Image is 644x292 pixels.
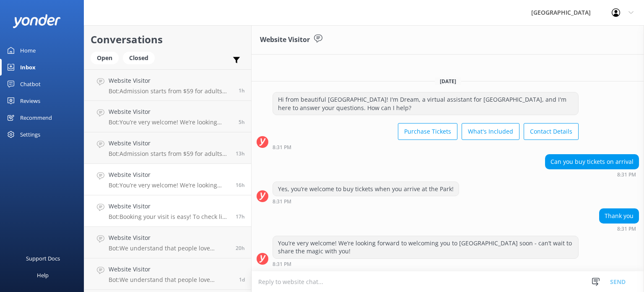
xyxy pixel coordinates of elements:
p: Bot: Admission starts from $59 for adults and $33 for children (ages [DEMOGRAPHIC_DATA]), which i... [109,87,232,95]
a: Closed [123,53,159,62]
a: Website VisitorBot:You’re very welcome! We’re looking forward to welcoming you to [GEOGRAPHIC_DAT... [84,101,251,132]
p: Bot: You’re very welcome! We’re looking forward to welcoming you to [GEOGRAPHIC_DATA] soon - can’... [109,182,229,189]
h4: Website Visitor [109,265,233,274]
button: What's Included [462,123,519,140]
strong: 8:31 PM [273,145,291,150]
div: Help [37,267,49,284]
a: Website VisitorBot:We understand that people love travelling with their furry friends – so do we!... [84,258,251,290]
strong: 8:31 PM [617,226,636,231]
h2: Conversations [91,32,245,47]
p: Bot: Admission starts from $59 for adults and $33 for children (ages [DEMOGRAPHIC_DATA]), and tha... [109,150,229,158]
div: Chatbot [20,76,41,92]
div: Aug 31 2025 08:31pm (UTC +10:00) Australia/Brisbane [545,171,639,177]
h4: Website Visitor [109,76,232,85]
div: Support Docs [26,250,60,267]
h4: Website Visitor [109,170,229,179]
p: Bot: You’re very welcome! We’re looking forward to welcoming you to [GEOGRAPHIC_DATA] soon - can’... [109,118,232,126]
p: Bot: We understand that people love travelling with their furry friends – so do we! But unfortuna... [109,245,229,252]
span: Aug 31 2025 04:38pm (UTC +10:00) Australia/Brisbane [236,245,245,252]
h4: Website Visitor [109,202,229,211]
div: Aug 31 2025 08:31pm (UTC +10:00) Australia/Brisbane [599,226,639,231]
h4: Website Visitor [109,139,229,148]
div: Hi from beautiful [GEOGRAPHIC_DATA]! I'm Dream, a virtual assistant for [GEOGRAPHIC_DATA], and I'... [273,92,578,115]
span: Aug 31 2025 12:27pm (UTC +10:00) Australia/Brisbane [239,276,245,283]
div: Recommend [20,109,52,126]
div: Open [91,52,119,64]
button: Contact Details [524,123,579,140]
strong: 8:31 PM [273,262,291,267]
a: Website VisitorBot:Admission starts from $59 for adults and $33 for children (ages [DEMOGRAPHIC_D... [84,69,251,101]
a: Website VisitorBot:You’re very welcome! We’re looking forward to welcoming you to [GEOGRAPHIC_DAT... [84,164,251,195]
strong: 8:31 PM [617,172,636,177]
strong: 8:31 PM [273,199,291,204]
span: Sep 01 2025 12:08pm (UTC +10:00) Australia/Brisbane [239,87,245,94]
img: yonder-white-logo.png [13,14,61,28]
div: Settings [20,126,40,143]
div: Home [20,42,36,59]
h4: Website Visitor [109,233,229,242]
div: Aug 31 2025 08:31pm (UTC +10:00) Australia/Brisbane [273,261,579,267]
div: Aug 31 2025 08:31pm (UTC +10:00) Australia/Brisbane [273,144,579,150]
div: Reviews [20,92,40,109]
span: [DATE] [435,78,461,85]
button: Purchase Tickets [398,123,457,140]
a: Open [91,53,123,62]
div: Aug 31 2025 08:31pm (UTC +10:00) Australia/Brisbane [273,198,459,204]
span: Aug 31 2025 08:31pm (UTC +10:00) Australia/Brisbane [236,182,245,189]
a: Website VisitorBot:Booking your visit is easy! To check live availability and grab your tickets, ... [84,195,251,227]
span: Sep 01 2025 08:07am (UTC +10:00) Australia/Brisbane [239,118,245,126]
span: Aug 31 2025 07:41pm (UTC +10:00) Australia/Brisbane [236,213,245,220]
a: Website VisitorBot:We understand that people love travelling with their furry friends – so do we!... [84,227,251,258]
span: Sep 01 2025 12:04am (UTC +10:00) Australia/Brisbane [236,150,245,157]
h3: Website Visitor [260,34,310,45]
div: Yes, you’re welcome to buy tickets when you arrive at the Park! [273,182,459,196]
p: Bot: Booking your visit is easy! To check live availability and grab your tickets, visit [URL][DO... [109,213,229,221]
div: Inbox [20,59,36,76]
div: Can you buy tickets on arrival [545,155,639,169]
h4: Website Visitor [109,107,232,116]
div: Closed [123,52,155,64]
a: Website VisitorBot:Admission starts from $59 for adults and $33 for children (ages [DEMOGRAPHIC_D... [84,132,251,164]
p: Bot: We understand that people love travelling with their furry friends – so do we! But unfortuna... [109,276,233,284]
div: Thank you [600,209,639,223]
div: You’re very welcome! We’re looking forward to welcoming you to [GEOGRAPHIC_DATA] soon - can’t wai... [273,236,578,258]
